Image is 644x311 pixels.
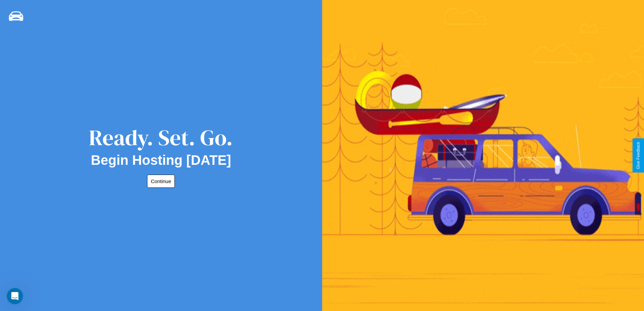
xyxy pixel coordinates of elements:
[147,175,175,188] button: Continue
[636,142,641,169] div: Give Feedback
[89,123,233,153] div: Ready. Set. Go.
[7,288,23,304] iframe: Intercom live chat
[91,153,231,168] h2: Begin Hosting [DATE]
